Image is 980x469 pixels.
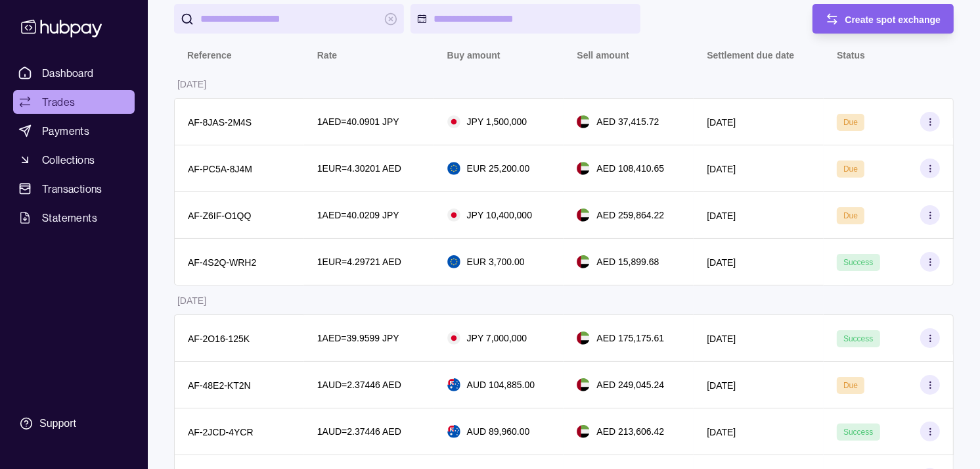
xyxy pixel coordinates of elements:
p: JPY 7,000,000 [467,331,527,345]
div: Support [39,416,76,431]
img: ae [577,115,590,128]
a: Payments [13,119,135,143]
p: AF-2JCD-4YCR [188,427,254,437]
p: EUR 25,200.00 [467,161,530,176]
p: AF-4S2Q-WRH2 [188,257,256,268]
span: Statements [42,210,97,226]
p: AUD 104,885.00 [467,378,535,392]
p: [DATE] [707,333,736,344]
p: Rate [317,50,337,61]
span: Due [843,118,858,127]
img: jp [447,115,460,128]
p: JPY 1,500,000 [467,114,527,129]
img: jp [447,209,460,222]
img: ae [577,425,590,438]
p: AED 15,899.68 [596,255,659,269]
p: AED 108,410.65 [596,161,664,176]
span: Create spot exchange [845,14,941,25]
p: 1 AUD = 2.37446 AED [317,424,401,439]
span: Due [843,164,858,174]
a: Collections [13,148,135,172]
p: Reference [187,50,232,61]
p: AF-PC5A-8J4M [188,164,252,174]
p: 1 EUR = 4.29721 AED [317,255,401,269]
p: AED 213,606.42 [596,424,664,439]
span: Due [843,211,858,220]
input: search [200,4,378,34]
p: [DATE] [177,79,206,89]
p: [DATE] [707,164,736,174]
p: AUD 89,960.00 [467,424,530,439]
img: eu [447,255,460,268]
span: Due [843,381,858,390]
a: Trades [13,90,135,114]
img: ae [577,378,590,391]
img: jp [447,332,460,345]
img: au [447,378,460,391]
span: Success [843,258,873,267]
p: AED 249,045.24 [596,378,664,392]
a: Support [13,410,135,437]
span: Trades [42,94,75,110]
img: ae [577,162,590,175]
p: [DATE] [707,380,736,391]
p: AF-Z6IF-O1QQ [188,210,251,221]
p: AF-2O16-125K [188,333,250,344]
img: au [447,425,460,438]
span: Success [843,334,873,343]
p: 1 AED = 40.0901 JPY [317,114,399,129]
p: [DATE] [707,257,736,268]
a: Statements [13,206,135,230]
p: AF-8JAS-2M4S [188,117,252,128]
span: Dashboard [42,65,94,81]
a: Dashboard [13,61,135,85]
p: [DATE] [707,427,736,437]
img: ae [577,209,590,222]
p: AED 37,415.72 [596,114,659,129]
a: Transactions [13,177,135,201]
img: eu [447,162,460,175]
span: Success [843,428,873,437]
p: Sell amount [577,50,629,61]
button: Create spot exchange [813,4,954,34]
p: Settlement due date [707,50,794,61]
p: AED 259,864.22 [596,208,664,222]
p: [DATE] [707,117,736,128]
span: Transactions [42,181,102,197]
p: [DATE] [707,210,736,221]
p: 1 AED = 39.9599 JPY [317,331,399,345]
img: ae [577,255,590,268]
p: EUR 3,700.00 [467,255,525,269]
span: Payments [42,123,89,139]
p: AF-48E2-KT2N [188,380,251,391]
p: Status [837,50,865,61]
p: 1 AED = 40.0209 JPY [317,208,399,222]
p: Buy amount [447,50,501,61]
p: JPY 10,400,000 [467,208,532,222]
p: [DATE] [177,295,206,306]
p: 1 EUR = 4.30201 AED [317,161,401,176]
span: Collections [42,152,95,168]
p: 1 AUD = 2.37446 AED [317,378,401,392]
p: AED 175,175.61 [596,331,664,345]
img: ae [577,332,590,345]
